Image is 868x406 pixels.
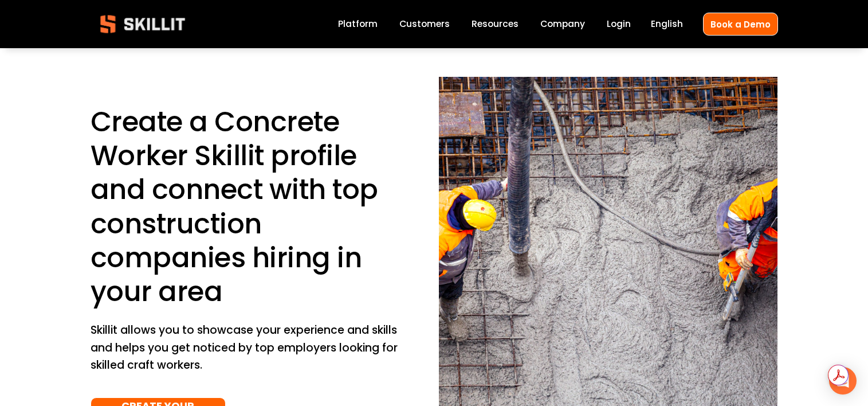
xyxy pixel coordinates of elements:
[91,105,400,309] h1: Create a Concrete Worker Skillit profile and connect with top construction companies hiring in yo...
[472,17,519,30] span: Resources
[651,17,683,32] div: language picker
[91,322,400,374] p: Skillit allows you to showcase your experience and skills and helps you get noticed by top employ...
[399,17,450,32] a: Customers
[91,7,195,41] img: Skillit
[338,17,378,32] a: Platform
[472,17,519,32] a: folder dropdown
[607,17,631,32] a: Login
[540,17,585,32] a: Company
[651,17,683,30] span: English
[703,13,778,35] a: Book a Demo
